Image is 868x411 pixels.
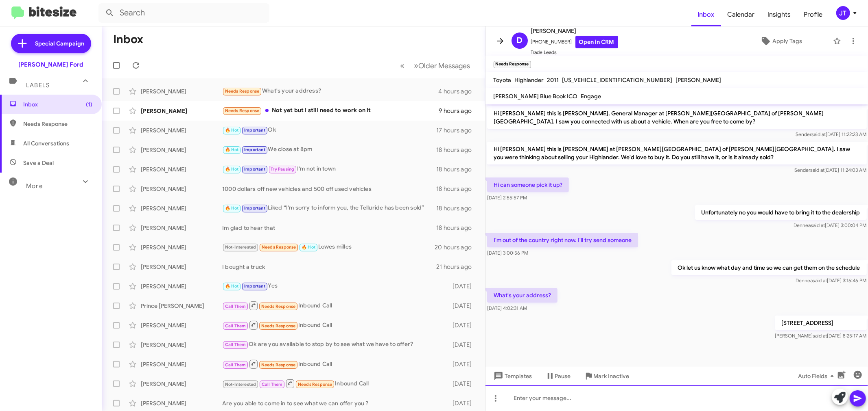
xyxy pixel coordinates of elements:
[19,61,83,69] div: [PERSON_NAME] Ford
[562,76,673,84] span: [US_VEHICLE_IDENTIFICATION_NUMBER]
[494,61,531,68] small: Needs Response
[791,369,844,383] button: Auto Fields
[244,128,265,133] span: Important
[446,399,479,407] div: [DATE]
[222,87,438,96] div: What's your address?
[23,139,69,147] span: All Conversations
[487,177,569,192] p: Hi can someone pick it up?
[813,333,827,339] span: said at
[225,244,256,250] span: Not-Interested
[23,100,92,108] span: Inbox
[222,203,436,213] div: Liked “I'm sorry to inform you, the Telluride has been sold”
[222,185,436,193] div: 1000 dollars off new vehicles and 500 off used vehicles
[222,106,439,115] div: Not yet but I still need to work on it
[35,39,85,48] span: Special Campaign
[487,195,527,201] span: [DATE] 2:55:57 PM
[414,61,419,71] span: »
[811,131,826,137] span: said at
[436,263,479,271] div: 21 hours ago
[400,61,405,71] span: «
[796,277,866,283] span: Dennea [DATE] 3:16:46 PM
[244,205,265,211] span: Important
[261,304,296,309] span: Needs Response
[811,222,825,228] span: said at
[225,147,239,152] span: 🔥 Hot
[225,167,239,172] span: 🔥 Hot
[494,93,578,100] span: [PERSON_NAME] Blue Book ICO
[492,369,532,383] span: Templates
[222,242,435,252] div: Lowes milles
[695,205,866,220] p: Unfortunately no you would have to bring it to the dealership
[141,243,222,251] div: [PERSON_NAME]
[485,369,539,383] button: Templates
[515,76,544,84] span: Highlander
[86,100,92,108] span: (1)
[436,146,479,154] div: 18 hours ago
[810,167,824,173] span: said at
[141,126,222,134] div: [PERSON_NAME]
[244,147,265,152] span: Important
[225,108,260,113] span: Needs Response
[487,305,527,311] span: [DATE] 4:02:31 AM
[761,3,798,26] a: Insights
[141,224,222,232] div: [PERSON_NAME]
[436,204,479,212] div: 18 hours ago
[141,165,222,173] div: [PERSON_NAME]
[222,320,446,330] div: Inbound Call
[222,125,436,135] div: Ok
[575,36,618,48] a: Open in CRM
[222,263,436,271] div: I bought a truck
[436,165,479,173] div: 18 hours ago
[225,89,260,94] span: Needs Response
[225,362,246,368] span: Call Them
[23,120,92,128] span: Needs Response
[487,142,867,164] p: Hi [PERSON_NAME] this is [PERSON_NAME] at [PERSON_NAME][GEOGRAPHIC_DATA] of [PERSON_NAME][GEOGRAP...
[26,82,50,89] span: Labels
[539,369,577,383] button: Pause
[419,61,470,70] span: Older Messages
[446,282,479,290] div: [DATE]
[222,301,446,311] div: Inbound Call
[516,34,523,47] span: D
[409,57,475,74] button: Next
[222,379,446,389] div: Inbound Call
[222,224,436,232] div: Im glad to hear that
[244,283,265,289] span: Important
[794,222,866,228] span: Dennea [DATE] 3:00:04 PM
[435,243,479,251] div: 20 hours ago
[798,3,829,26] a: Profile
[396,57,475,74] nav: Page navigation example
[446,360,479,368] div: [DATE]
[26,182,43,190] span: More
[23,159,54,167] span: Save a Deal
[222,281,446,291] div: Yes
[775,333,866,339] span: [PERSON_NAME] [DATE] 8:25:17 AM
[547,76,559,84] span: 2011
[577,369,636,383] button: Mark Inactive
[439,107,478,115] div: 9 hours ago
[531,48,618,56] span: Trade Leads
[813,277,827,283] span: said at
[798,369,837,383] span: Auto Fields
[262,382,283,387] span: Call Them
[141,185,222,193] div: [PERSON_NAME]
[721,3,761,26] span: Calendar
[775,316,866,330] p: [STREET_ADDRESS]
[446,321,479,329] div: [DATE]
[691,3,721,26] a: Inbox
[772,34,802,48] span: Apply Tags
[141,87,222,95] div: [PERSON_NAME]
[141,341,222,349] div: [PERSON_NAME]
[794,167,866,173] span: Sender [DATE] 11:24:03 AM
[446,302,479,310] div: [DATE]
[222,164,436,174] div: I'm not in town
[225,205,239,211] span: 🔥 Hot
[141,360,222,368] div: [PERSON_NAME]
[671,260,866,275] p: Ok let us know what day and time so we can get them on the schedule
[446,341,479,349] div: [DATE]
[244,167,265,172] span: Important
[487,233,638,247] p: I'm out of the country right now. I'll try send someone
